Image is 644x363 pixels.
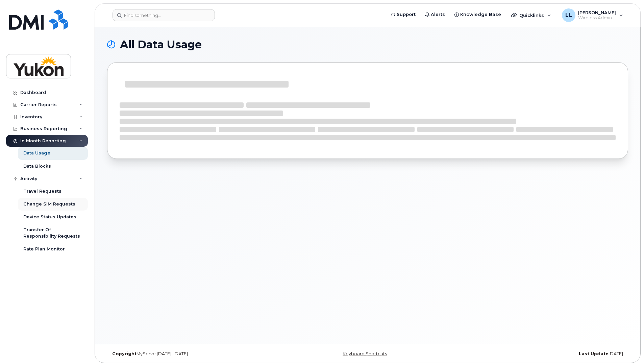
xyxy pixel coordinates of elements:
div: [DATE] [454,351,628,357]
span: All Data Usage [120,40,202,50]
strong: Last Update [579,351,609,356]
div: MyServe [DATE]–[DATE] [107,351,281,357]
strong: Copyright [112,351,137,356]
a: Keyboard Shortcuts [343,351,387,356]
